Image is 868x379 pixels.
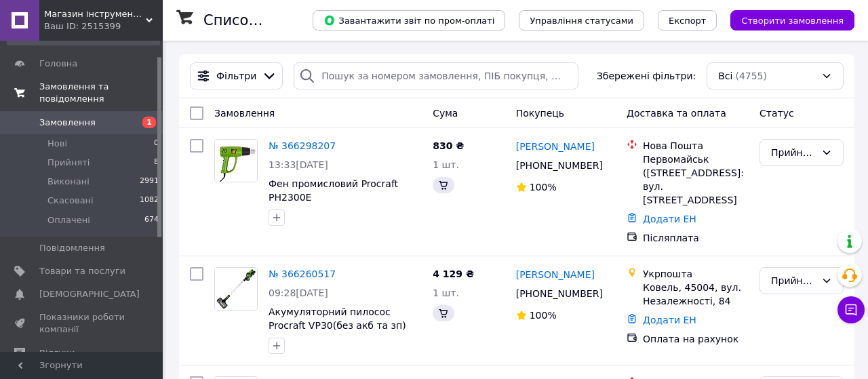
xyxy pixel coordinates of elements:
[530,182,557,193] span: 100%
[214,139,258,182] a: Фото товару
[597,69,696,83] span: Збережені фільтри:
[433,287,459,298] span: 1 шт.
[269,159,328,170] span: 13:33[DATE]
[39,288,140,300] span: [DEMOGRAPHIC_DATA]
[44,8,146,20] span: Магазин інструментів "Lew-74"
[433,159,459,170] span: 1 шт.
[771,145,816,160] div: Прийнято
[142,117,156,128] span: 1
[433,268,474,279] span: 4 129 ₴
[39,81,163,105] span: Замовлення та повідомлення
[39,347,75,359] span: Відгуки
[47,157,90,169] span: Прийняті
[269,287,328,298] span: 09:28[DATE]
[627,108,726,119] span: Доставка та оплата
[519,10,644,31] button: Управління статусами
[669,16,707,26] span: Експорт
[269,268,336,279] a: № 366260517
[313,10,505,31] button: Завантажити звіт по пром-оплаті
[771,273,816,288] div: Прийнято
[735,71,767,81] span: (4755)
[269,306,406,331] a: Акумуляторний пилосос Procraft VP30(без акб та зп)
[643,139,749,153] div: Нова Пошта
[269,140,336,151] a: № 366298207
[433,108,458,119] span: Cума
[643,281,749,308] div: Ковель, 45004, вул. Незалежності, 84
[323,14,494,26] span: Завантажити звіт по пром-оплаті
[215,140,257,182] img: Фото товару
[294,62,578,89] input: Пошук за номером замовлення, ПІБ покупця, номером телефону, Email, номером накладної
[39,58,77,70] span: Головна
[39,117,96,129] span: Замовлення
[837,296,865,323] button: Чат з покупцем
[203,12,341,28] h1: Список замовлень
[643,153,749,207] div: Первомайськ ([STREET_ADDRESS]: вул. [STREET_ADDRESS]
[216,69,256,83] span: Фільтри
[47,176,90,188] span: Виконані
[47,195,94,207] span: Скасовані
[643,315,696,325] a: Додати ЕН
[717,14,854,25] a: Створити замовлення
[39,311,125,336] span: Показники роботи компанії
[269,178,398,203] a: Фен промисловий Procraft PH2300E
[643,214,696,224] a: Додати ЕН
[516,108,564,119] span: Покупець
[47,138,67,150] span: Нові
[154,138,159,150] span: 0
[759,108,794,119] span: Статус
[513,284,605,303] div: [PHONE_NUMBER]
[39,242,105,254] span: Повідомлення
[741,16,844,26] span: Створити замовлення
[516,268,595,281] a: [PERSON_NAME]
[214,108,275,119] span: Замовлення
[643,332,749,346] div: Оплата на рахунок
[730,10,854,31] button: Створити замовлення
[47,214,90,226] span: Оплачені
[140,176,159,188] span: 2991
[215,268,257,310] img: Фото товару
[516,140,595,153] a: [PERSON_NAME]
[513,156,605,175] div: [PHONE_NUMBER]
[643,267,749,281] div: Укрпошта
[214,267,258,311] a: Фото товару
[530,310,557,321] span: 100%
[433,140,464,151] span: 830 ₴
[658,10,717,31] button: Експорт
[530,16,633,26] span: Управління статусами
[44,20,163,33] div: Ваш ID: 2515399
[140,195,159,207] span: 1082
[39,265,125,277] span: Товари та послуги
[718,69,732,83] span: Всі
[144,214,159,226] span: 674
[154,157,159,169] span: 8
[643,231,749,245] div: Післяплата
